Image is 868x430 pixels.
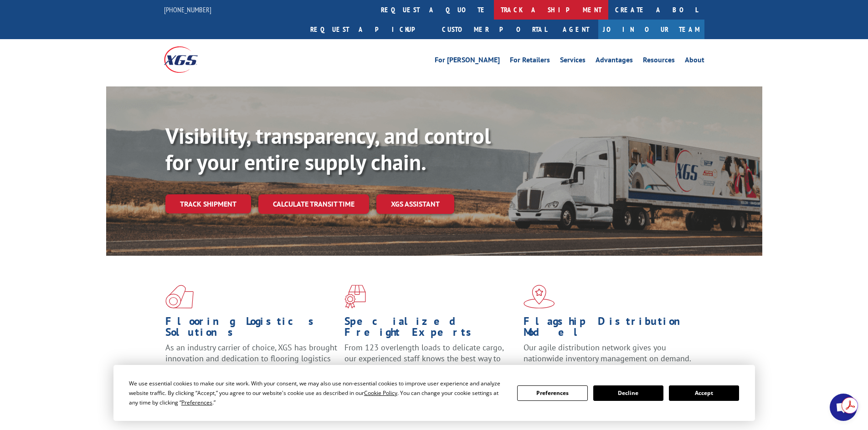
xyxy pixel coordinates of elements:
[165,342,337,374] span: As an industry carrier of choice, XGS has brought innovation and dedication to flooring logistics...
[435,20,554,39] a: Customer Portal
[435,56,500,66] a: For [PERSON_NAME]
[113,365,755,421] div: Cookie Consent Prompt
[165,121,491,176] b: Visibility, transparency, and control for your entire supply chain.
[517,385,587,401] button: Preferences
[181,399,212,406] span: Preferences
[643,56,675,66] a: Resources
[344,342,517,383] p: From 123 overlength loads to delicate cargo, our experienced staff knows the best way to move you...
[344,285,366,309] img: xgs-icon-focused-on-flooring-red
[258,194,369,214] a: Calculate transit time
[376,194,454,214] a: XGS ASSISTANT
[669,385,739,401] button: Accept
[596,56,633,66] a: Advantages
[303,20,435,39] a: Request a pickup
[598,20,704,39] a: Join Our Team
[165,194,251,213] a: Track shipment
[554,20,598,39] a: Agent
[165,316,338,342] h1: Flooring Logistics Solutions
[524,316,696,342] h1: Flagship Distribution Model
[364,389,397,397] span: Cookie Policy
[524,285,555,309] img: xgs-icon-flagship-distribution-model-red
[830,394,857,421] div: Open chat
[685,56,704,66] a: About
[344,316,517,342] h1: Specialized Freight Experts
[593,385,663,401] button: Decline
[164,5,211,14] a: [PHONE_NUMBER]
[510,56,550,66] a: For Retailers
[560,56,586,66] a: Services
[165,285,194,309] img: xgs-icon-total-supply-chain-intelligence-red
[129,379,506,407] div: We use essential cookies to make our site work. With your consent, we may also use non-essential ...
[524,342,691,364] span: Our agile distribution network gives you nationwide inventory management on demand.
